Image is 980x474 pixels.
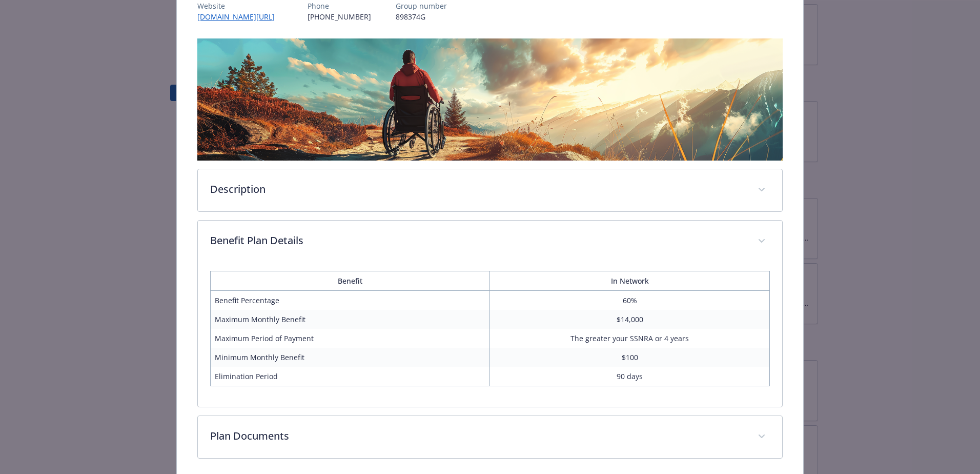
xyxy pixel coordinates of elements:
td: $14,000 [490,310,769,329]
p: Website [197,1,283,11]
p: Group number [396,1,447,11]
p: Plan Documents [210,428,745,444]
td: Maximum Monthly Benefit [211,310,490,329]
p: 898374G [396,11,447,22]
img: banner [197,38,783,161]
a: [DOMAIN_NAME][URL] [197,12,283,22]
td: The greater your SSNRA or 4 years [490,329,769,348]
p: Benefit Plan Details [210,233,745,248]
td: Elimination Period [211,367,490,386]
td: Minimum Monthly Benefit [211,348,490,367]
p: [PHONE_NUMBER] [308,11,371,22]
div: Description [198,169,782,211]
div: Plan Documents [198,416,782,458]
p: Phone [308,1,371,11]
td: $100 [490,348,769,367]
div: Benefit Plan Details [198,221,782,263]
div: Benefit Plan Details [198,263,782,407]
th: Benefit [211,271,490,290]
th: In Network [490,271,769,290]
p: Description [210,182,745,197]
td: Maximum Period of Payment [211,329,490,348]
td: 90 days [490,367,769,386]
td: Benefit Percentage [211,290,490,310]
td: 60% [490,290,769,310]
